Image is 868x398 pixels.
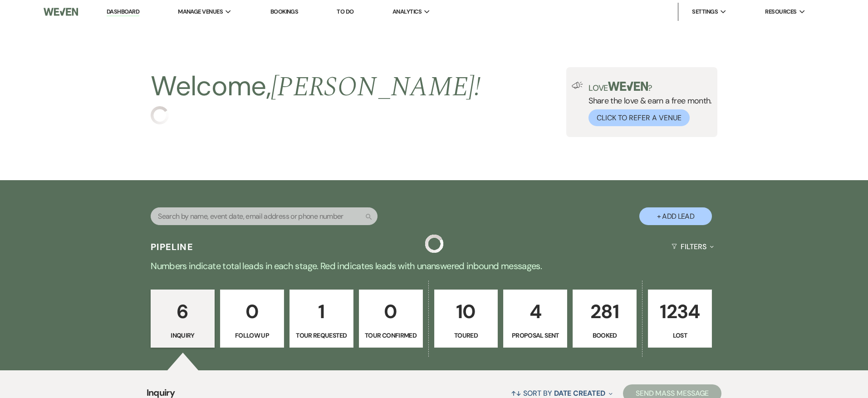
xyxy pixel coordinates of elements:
[588,82,712,92] p: Love ?
[151,241,193,253] h3: Pipeline
[107,8,139,16] a: Dashboard
[654,330,706,340] p: Lost
[392,7,422,16] span: Analytics
[765,7,796,16] span: Resources
[151,290,215,348] a: 6Inquiry
[151,207,378,225] input: Search by name, event date, email address or phone number
[157,296,209,327] p: 6
[588,109,690,126] button: Click to Refer a Venue
[583,82,712,126] div: Share the love & earn a free month.
[440,296,492,327] p: 10
[573,290,637,348] a: 281Booked
[440,330,492,340] p: Toured
[178,7,223,16] span: Manage Venues
[654,296,706,327] p: 1234
[639,207,712,225] button: + Add Lead
[648,290,712,348] a: 1234Lost
[295,296,348,327] p: 1
[365,330,417,340] p: Tour Confirmed
[668,235,717,259] button: Filters
[226,330,278,340] p: Follow Up
[503,290,567,348] a: 4Proposal Sent
[509,330,561,340] p: Proposal Sent
[337,8,353,15] a: To Do
[226,296,278,327] p: 0
[157,330,209,340] p: Inquiry
[220,290,284,348] a: 0Follow Up
[509,296,561,327] p: 4
[579,296,631,327] p: 281
[151,67,481,106] h2: Welcome,
[44,2,78,21] img: Weven Logo
[151,106,169,124] img: loading spinner
[572,82,583,89] img: loud-speaker-illustration.svg
[108,259,761,273] p: Numbers indicate total leads in each stage. Red indicates leads with unanswered inbound messages.
[289,290,353,348] a: 1Tour Requested
[579,330,631,340] p: Booked
[608,82,648,91] img: weven-logo-green.svg
[511,388,522,398] span: ↑↓
[359,290,423,348] a: 0Tour Confirmed
[365,296,417,327] p: 0
[425,235,443,253] img: loading spinner
[554,388,605,398] span: Date Created
[692,7,718,16] span: Settings
[271,66,481,108] span: [PERSON_NAME] !
[434,290,498,348] a: 10Toured
[295,330,348,340] p: Tour Requested
[270,8,299,15] a: Bookings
